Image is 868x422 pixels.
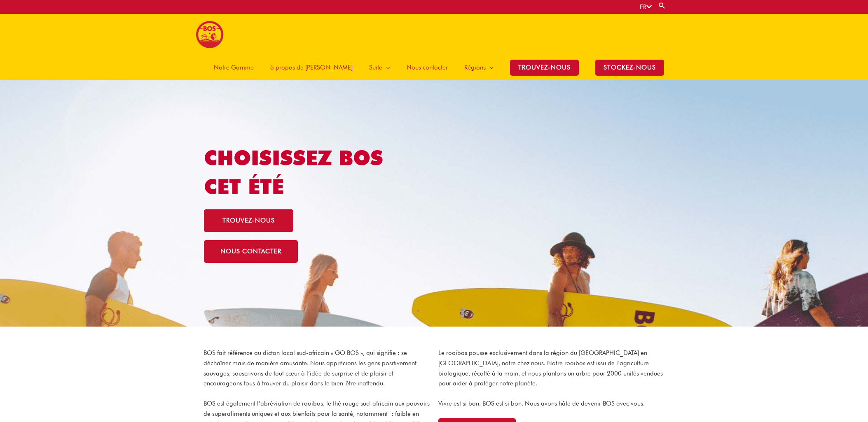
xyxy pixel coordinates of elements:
nav: Site Navigation [199,55,672,80]
span: nous contacter [220,248,281,255]
span: Notre Gamme [214,55,254,80]
span: Nous contacter [407,55,448,80]
a: FR [640,3,652,11]
a: à propos de [PERSON_NAME] [262,55,361,80]
a: stockez-nous [587,55,672,80]
p: BOS fait référence au dicton local sud-africain « GO BOS », qui signifie : se déchaîner mais de m... [204,348,430,389]
span: à propos de [PERSON_NAME] [270,55,353,80]
h1: Choisissez BOS cet été [204,144,412,201]
a: Suite [361,55,398,80]
span: stockez-nous [595,60,664,76]
span: TROUVEZ-NOUS [510,60,579,76]
a: nous contacter [204,240,298,263]
a: Notre Gamme [206,55,262,80]
p: Le rooibos pousse exclusivement dans la région du [GEOGRAPHIC_DATA] en [GEOGRAPHIC_DATA], notre c... [438,348,665,389]
a: Search button [658,2,666,9]
span: Vivre est si bon. BOS est si bon. Nous avons hâte de devenir BOS avec vous. [438,400,645,407]
a: trouvez-nous [204,209,293,232]
a: TROUVEZ-NOUS [502,55,587,80]
a: Nous contacter [398,55,456,80]
a: Régions [456,55,502,80]
span: Suite [369,55,382,80]
img: BOS logo finals-200px [196,21,224,49]
span: trouvez-nous [222,218,275,224]
span: Régions [464,55,486,80]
